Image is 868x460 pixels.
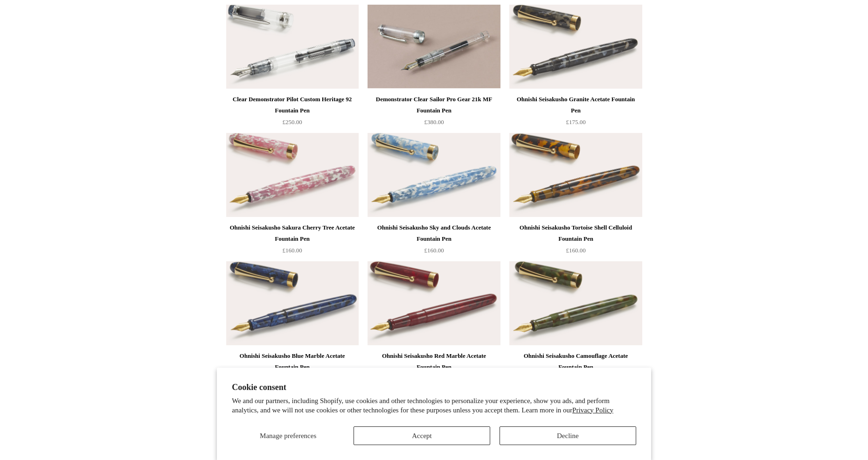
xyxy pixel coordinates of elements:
a: Ohnishi Seisakusho Blue Marble Acetate Fountain Pen £160.00 [226,350,359,389]
a: Ohnishi Seisakusho Camouflage Acetate Fountain Pen Ohnishi Seisakusho Camouflage Acetate Fountain... [509,261,642,345]
span: Manage preferences [260,432,316,439]
img: Ohnishi Seisakusho Sakura Cherry Tree Acetate Fountain Pen [226,133,359,217]
img: Ohnishi Seisakusho Camouflage Acetate Fountain Pen [509,261,642,345]
a: Clear Demonstrator Pilot Custom Heritage 92 Fountain Pen Clear Demonstrator Pilot Custom Heritage... [226,5,359,89]
button: Manage preferences [232,426,344,445]
div: Ohnishi Seisakusho Red Marble Acetate Fountain Pen [370,350,498,373]
a: Ohnishi Seisakusho Red Marble Acetate Fountain Pen £160.00 [368,350,500,389]
img: Ohnishi Seisakusho Blue Marble Acetate Fountain Pen [226,261,359,345]
span: £175.00 [566,118,585,125]
a: Ohnishi Seisakusho Sakura Cherry Tree Acetate Fountain Pen £160.00 [226,222,359,260]
span: £380.00 [424,118,444,125]
a: Ohnishi Seisakusho Red Marble Acetate Fountain Pen Ohnishi Seisakusho Red Marble Acetate Fountain... [368,261,500,345]
a: Ohnishi Seisakusho Sky and Clouds Acetate Fountain Pen Ohnishi Seisakusho Sky and Clouds Acetate ... [368,133,500,217]
a: Privacy Policy [572,406,613,414]
a: Clear Demonstrator Pilot Custom Heritage 92 Fountain Pen £250.00 [226,94,359,132]
a: Ohnishi Seisakusho Camouflage Acetate Fountain Pen £160.00 [509,350,642,389]
a: Ohnishi Seisakusho Tortoise Shell Celluloid Fountain Pen £160.00 [509,222,642,260]
div: Clear Demonstrator Pilot Custom Heritage 92 Fountain Pen [229,94,356,116]
img: Clear Demonstrator Pilot Custom Heritage 92 Fountain Pen [226,5,359,89]
div: Ohnishi Seisakusho Granite Acetate Fountain Pen [512,94,639,116]
span: £160.00 [566,247,585,254]
a: Ohnishi Seisakusho Sakura Cherry Tree Acetate Fountain Pen Ohnishi Seisakusho Sakura Cherry Tree ... [226,133,359,217]
div: Ohnishi Seisakusho Tortoise Shell Celluloid Fountain Pen [512,222,639,244]
a: Ohnishi Seisakusho Tortoise Shell Celluloid Fountain Pen Ohnishi Seisakusho Tortoise Shell Cellul... [509,133,642,217]
p: We and our partners, including Shopify, use cookies and other technologies to personalize your ex... [232,397,636,415]
h2: Cookie consent [232,383,636,392]
a: Demonstrator Clear Sailor Pro Gear 21k MF Fountain Pen £380.00 [368,94,500,132]
img: Demonstrator Clear Sailor Pro Gear 21k MF Fountain Pen [368,5,500,89]
div: Ohnishi Seisakusho Sky and Clouds Acetate Fountain Pen [370,222,498,244]
a: Ohnishi Seisakusho Granite Acetate Fountain Pen Ohnishi Seisakusho Granite Acetate Fountain Pen [509,5,642,89]
button: Accept [354,426,490,445]
button: Decline [500,426,636,445]
div: Ohnishi Seisakusho Camouflage Acetate Fountain Pen [512,350,639,373]
img: Ohnishi Seisakusho Granite Acetate Fountain Pen [509,5,642,89]
div: Demonstrator Clear Sailor Pro Gear 21k MF Fountain Pen [370,94,498,116]
img: Ohnishi Seisakusho Sky and Clouds Acetate Fountain Pen [368,133,500,217]
span: £160.00 [424,247,444,254]
div: Ohnishi Seisakusho Sakura Cherry Tree Acetate Fountain Pen [229,222,356,244]
div: Ohnishi Seisakusho Blue Marble Acetate Fountain Pen [229,350,356,373]
span: £160.00 [282,247,302,254]
a: Ohnishi Seisakusho Sky and Clouds Acetate Fountain Pen £160.00 [368,222,500,260]
a: Ohnishi Seisakusho Blue Marble Acetate Fountain Pen Ohnishi Seisakusho Blue Marble Acetate Founta... [226,261,359,345]
img: Ohnishi Seisakusho Tortoise Shell Celluloid Fountain Pen [509,133,642,217]
span: £250.00 [282,118,302,125]
img: Ohnishi Seisakusho Red Marble Acetate Fountain Pen [368,261,500,345]
a: Ohnishi Seisakusho Granite Acetate Fountain Pen £175.00 [509,94,642,132]
a: Demonstrator Clear Sailor Pro Gear 21k MF Fountain Pen Demonstrator Clear Sailor Pro Gear 21k MF ... [368,5,500,89]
